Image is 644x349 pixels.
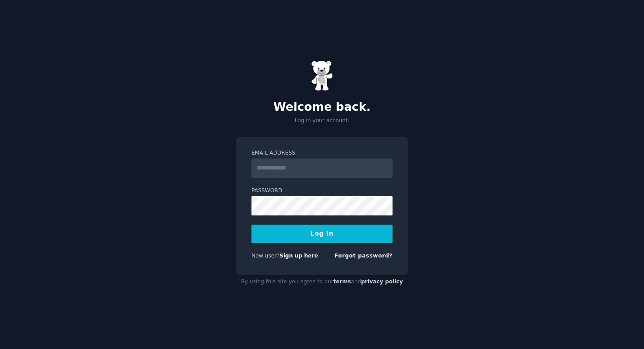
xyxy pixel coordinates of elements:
div: By using this site you agree to our and [236,275,408,289]
a: Forgot password? [334,253,393,259]
p: Log in your account. [236,117,408,125]
button: Log In [251,225,393,243]
label: Password [251,187,393,195]
a: privacy policy [361,278,403,285]
label: Email Address [251,149,393,157]
a: Sign up here [280,253,318,259]
a: terms [333,278,351,285]
span: New user? [251,253,280,259]
h2: Welcome back. [236,100,408,114]
img: Gummy Bear [311,60,333,91]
